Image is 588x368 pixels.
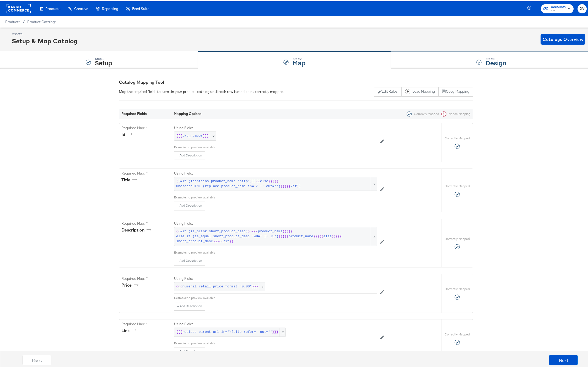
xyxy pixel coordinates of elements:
span: sku_number [182,132,203,137]
span: {{ [289,228,293,233]
div: Setup & Map Catalog [12,35,78,44]
div: Example: [174,295,187,299]
button: AccountsHBC [541,3,574,12]
span: }} [252,178,256,183]
span: }}} [272,328,278,333]
span: DV [580,4,585,10]
span: #if (icontains product_name 'http') [180,178,252,183]
span: else if (is_equal short_product_desc 'WHAT IT IS') [176,233,278,238]
span: }} [332,233,336,238]
span: }} [297,183,301,188]
span: else [260,178,268,183]
div: id [121,130,134,136]
span: {{ [319,233,323,238]
div: title [121,176,139,182]
div: Step: 2 [293,56,305,59]
button: Back [23,354,51,364]
span: x [210,130,216,139]
span: Accounts [551,3,566,9]
span: }} [229,238,234,243]
span: short_product_desc [176,238,213,243]
label: Correctly Mapped [445,331,470,335]
span: {{ [176,178,180,183]
span: Products [45,5,60,9]
div: Example: [174,340,187,344]
div: Example: [174,194,187,198]
span: }} [248,228,252,233]
span: Creative [74,5,88,9]
span: }}} [252,283,258,288]
div: Step: 3 [485,56,506,59]
span: }}} [280,183,287,188]
label: Required Map: * [121,170,170,175]
span: {{ [176,228,180,233]
span: / [20,18,27,23]
div: Example: [174,144,187,148]
button: + Add Description [174,200,205,209]
span: }}} [283,228,289,233]
span: x [371,226,377,244]
span: Catalogs Overview [543,34,583,42]
label: Using Field: [174,320,377,325]
div: Assets [12,30,78,35]
a: Product Catalogs [27,18,56,23]
strong: Design [485,57,506,66]
div: no preview available [187,249,377,253]
span: Feed Suite [132,5,149,9]
span: }}} [203,132,209,137]
span: Products [5,18,20,23]
div: Catalog Mapping Tool [119,78,473,84]
span: }}} [213,238,219,243]
button: DV [578,3,587,12]
button: Catalogs Overview [541,33,585,43]
div: Correctly Mapped [404,110,439,115]
button: + Add Description [174,255,205,264]
label: Correctly Mapped [445,286,470,290]
div: Step: 1 [95,56,112,59]
strong: Required Fields [121,110,147,115]
div: Example: [174,249,187,253]
label: Correctly Mapped [445,235,470,240]
span: product_name [258,228,283,233]
span: x [279,327,285,335]
span: }}} [313,233,319,238]
span: #if (is_blank short_product_desc) [180,228,248,233]
strong: Map [293,57,305,66]
span: Reporting [102,5,118,9]
span: product_name [289,233,313,238]
span: {{ [219,238,223,243]
span: }} [278,233,283,238]
div: Map the required fields to items in your product catalog until each row is marked as correctly ma... [119,88,284,93]
span: replace parent_url in='\?site_refer=' out='' [182,328,272,333]
span: numeral retail_price format="0.00" [182,283,252,288]
label: Required Map: * [121,320,170,325]
span: else [323,233,332,238]
span: HBC [551,7,566,12]
div: link [121,326,138,332]
span: {{{ [272,178,278,183]
button: + Add Description [174,301,205,309]
span: {{{ [176,328,182,333]
label: Using Field: [174,170,377,175]
label: Using Field: [174,220,377,225]
span: {{{ [176,132,182,137]
span: x [259,281,265,290]
label: Required Map: * [121,124,170,129]
div: no preview available [187,144,377,148]
span: {{ [256,178,260,183]
button: Load Mapping [401,86,439,95]
span: {{{ [252,228,258,233]
button: + Add Description [174,150,205,159]
label: Correctly Mapped [445,135,470,139]
label: Using Field: [174,275,377,280]
div: Needs Mapping [439,110,471,115]
div: no preview available [187,340,377,344]
div: description [121,226,153,232]
button: Copy Mapping [439,86,473,95]
span: {{{ [176,283,182,288]
div: no preview available [187,194,377,198]
label: Using Field: [174,124,377,129]
span: unescapeHTML (replace product_name in='/.+' out='') [176,183,280,188]
label: Required Map: * [121,220,170,225]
